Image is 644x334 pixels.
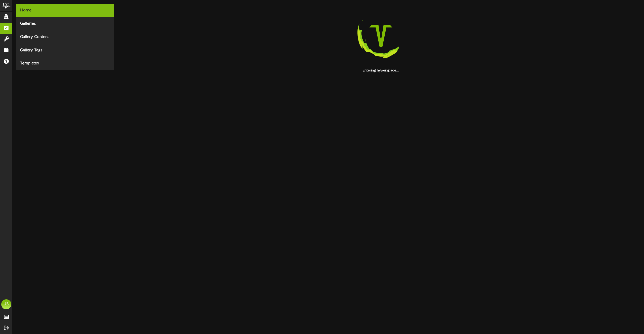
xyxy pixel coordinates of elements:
[363,69,399,72] strong: Entering hyperspace...
[16,30,114,44] div: Gallery Content
[1,299,11,309] div: JS
[16,4,114,17] div: Home
[16,44,114,57] div: Gallery Tags
[16,57,114,70] div: Templates
[16,17,114,30] div: Galleries
[349,4,413,68] img: loading-spinner-3.png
